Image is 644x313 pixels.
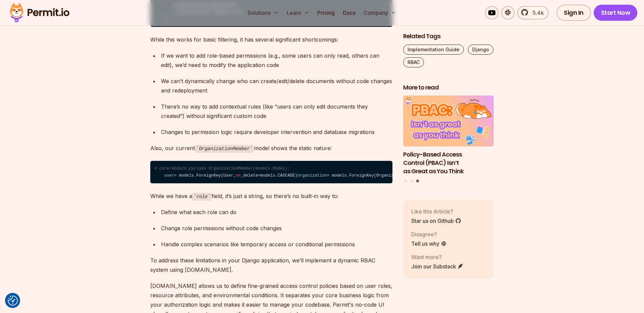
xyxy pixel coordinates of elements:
span: user [164,173,174,178]
a: Implementation Guide [403,45,464,55]
a: 5.4k [517,6,548,19]
p: Disagree? [411,230,447,238]
code: role [192,193,212,201]
span: 5.4k [529,9,544,17]
div: There’s no way to add contextual rules (like “users can only edit documents they created”) withou... [161,102,392,121]
span: on [236,173,241,178]
a: Sign In [556,5,591,21]
button: Go to slide 1 [404,180,407,182]
button: Go to slide 2 [410,180,413,182]
button: Go to slide 3 [416,180,419,183]
div: Change role permissions without code changes [161,224,392,233]
code: OrganizationMember [195,145,254,153]
a: RBAC [403,57,424,67]
a: Docs [340,6,358,19]
div: Define what each role can do [161,207,392,217]
h2: Related Tags [403,32,494,41]
p: Want more? [411,253,464,261]
img: Permit logo [7,1,72,24]
p: Also, our current model shows the static nature: [150,143,392,153]
span: organization [298,173,327,178]
button: Company [361,6,399,19]
a: Policy-Based Access Control (PBAC) Isn’t as Great as You ThinkPolicy-Based Access Control (PBAC) ... [403,96,494,176]
button: Learn [284,6,312,19]
div: We can’t dynamically change who can create/edit/delete documents without code changes and redeplo... [161,76,392,95]
a: Django [468,45,493,55]
p: While this works for basic filtering, it has several significant shortcomings: [150,35,392,44]
li: 3 of 3 [403,96,494,176]
img: Policy-Based Access Control (PBAC) Isn’t as Great as You Think [403,96,494,147]
div: Changes to permission logic require developer intervention and database migrations [161,127,392,137]
p: To address these limitations in your Django application, we’ll implement a dynamic RBAC system us... [150,256,392,274]
h2: More to read [403,83,494,92]
button: Solutions [245,6,281,19]
a: Tell us why [411,240,447,248]
p: While we have a field, it’s just a string, so there’s no built-in way to: [150,191,392,201]
a: Join our Substack [411,262,464,270]
code: = models.ForeignKey(User, _delete=models.CASCADE) = models.ForeignKey(Organization, _delete=model... [150,161,392,183]
div: Posts [403,96,494,184]
a: Start Now [594,5,638,21]
p: Like this Article? [411,207,461,215]
a: Pricing [315,6,337,19]
div: Handle complex scenarios like temporary access or conditional permissions [161,240,392,249]
span: # core/models.pyclass OrganizationMember(models.Model): [154,166,290,171]
a: Star us on Github [411,217,461,225]
img: Revisit consent button [8,296,18,306]
button: Consent Preferences [8,296,18,306]
div: If we want to add role-based permissions (e.g., some users can only read, others can edit), we’d ... [161,51,392,70]
h3: Policy-Based Access Control (PBAC) Isn’t as Great as You Think [403,150,494,175]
